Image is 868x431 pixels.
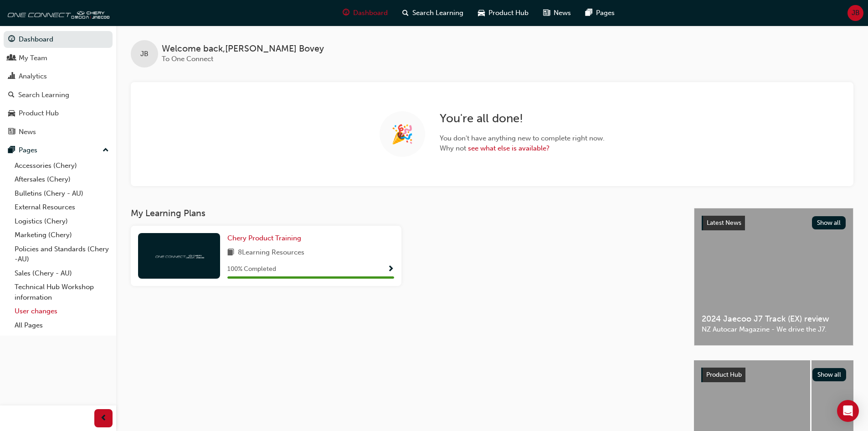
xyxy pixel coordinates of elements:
a: My Team [4,50,113,67]
img: oneconnect [154,251,204,260]
a: Marketing (Chery) [11,228,113,242]
span: news-icon [8,128,15,136]
button: Show all [812,368,847,381]
a: Analytics [4,68,113,85]
span: 100 % Completed [227,264,276,275]
a: pages-iconPages [578,4,622,22]
span: Why not [440,143,605,154]
div: My Team [19,53,47,63]
span: search-icon [402,7,409,19]
a: Latest NewsShow all [702,216,846,230]
a: User changes [11,304,113,318]
span: people-icon [8,54,15,62]
a: Chery Product Training [227,233,305,244]
a: Aftersales (Chery) [11,172,113,187]
span: Latest News [707,219,741,227]
a: Bulletins (Chery - AU) [11,187,113,201]
span: Welcome back , [PERSON_NAME] Bovey [162,44,324,54]
a: search-iconSearch Learning [395,4,471,22]
button: Show all [812,216,846,229]
a: car-iconProduct Hub [471,4,536,22]
a: Dashboard [4,31,113,48]
span: Chery Product Training [227,234,301,242]
span: pages-icon [8,146,15,155]
span: 8 Learning Resources [238,247,304,259]
span: JB [140,49,149,59]
span: 🎉 [391,129,414,140]
span: car-icon [478,7,485,19]
div: Analytics [19,71,47,82]
a: News [4,124,113,140]
a: Product Hub [4,105,113,122]
img: oneconnect [5,4,109,22]
div: Pages [19,145,37,156]
a: news-iconNews [536,4,578,22]
a: External Resources [11,200,113,214]
span: To One Connect [162,55,213,63]
span: NZ Autocar Magazine - We drive the J7. [702,324,846,335]
span: Pages [596,8,615,18]
span: Product Hub [488,8,529,18]
a: Search Learning [4,87,113,104]
span: Show Progress [387,265,394,274]
a: Policies and Standards (Chery -AU) [11,242,113,266]
a: Sales (Chery - AU) [11,266,113,280]
h3: My Learning Plans [131,208,679,218]
span: up-icon [103,145,109,156]
button: JB [847,5,863,21]
a: Product HubShow all [701,368,846,382]
span: Dashboard [353,8,388,18]
a: Accessories (Chery) [11,159,113,173]
span: news-icon [543,7,550,19]
button: DashboardMy TeamAnalyticsSearch LearningProduct HubNews [4,29,113,142]
div: Open Intercom Messenger [837,400,859,422]
span: Product Hub [706,371,742,379]
span: chart-icon [8,73,15,81]
a: All Pages [11,318,113,332]
span: News [554,8,571,18]
span: pages-icon [586,7,592,19]
span: 2024 Jaecoo J7 Track (EX) review [702,314,846,324]
span: guage-icon [343,7,349,19]
span: guage-icon [8,36,15,44]
div: Search Learning [18,90,69,100]
span: Search Learning [412,8,463,18]
span: JB [852,8,860,18]
a: Logistics (Chery) [11,214,113,228]
span: search-icon [8,91,15,99]
span: prev-icon [100,413,107,424]
a: Technical Hub Workshop information [11,280,113,304]
button: Show Progress [387,264,394,275]
div: Product Hub [19,108,59,119]
a: see what else is available? [468,144,550,152]
div: News [19,127,36,137]
span: car-icon [8,109,15,118]
span: You don't have anything new to complete right now. [440,133,605,144]
span: book-icon [227,247,234,259]
button: Pages [4,142,113,159]
h2: You're all done! [440,111,605,126]
a: guage-iconDashboard [335,4,395,22]
a: Latest NewsShow all2024 Jaecoo J7 Track (EX) reviewNZ Autocar Magazine - We drive the J7. [694,208,853,346]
